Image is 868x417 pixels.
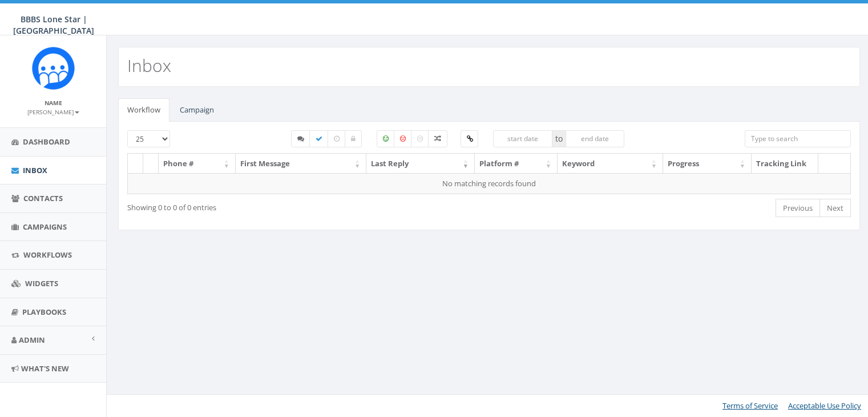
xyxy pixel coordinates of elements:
th: Last Reply: activate to sort column ascending [366,154,475,174]
input: start date [493,130,552,147]
span: Playbooks [22,307,66,317]
span: Workflows [23,250,72,260]
a: Workflow [118,98,169,122]
span: BBBS Lone Star | [GEOGRAPHIC_DATA] [13,14,94,36]
a: Previous [776,199,820,218]
th: Platform #: activate to sort column ascending [475,154,558,174]
label: Neutral [411,130,429,147]
a: Terms of Service [722,400,778,411]
a: Next [819,199,851,218]
label: Expired [328,130,346,147]
span: Inbox [23,165,47,175]
label: Negative [394,130,412,147]
label: Positive [377,130,395,147]
input: end date [566,130,625,147]
span: to [552,130,566,147]
th: Keyword: activate to sort column ascending [558,154,663,174]
a: [PERSON_NAME] [27,106,79,117]
label: Clicked [461,130,478,147]
span: Widgets [25,278,58,288]
span: Campaigns [23,222,67,232]
th: Progress: activate to sort column ascending [663,154,752,174]
a: Acceptable Use Policy [788,400,861,411]
span: Dashboard [23,137,70,147]
img: Rally_Corp_Icon.png [32,47,75,90]
span: Admin [19,335,45,345]
label: Completed [309,130,329,147]
small: Name [45,99,62,107]
a: Campaign [171,98,223,122]
th: Phone #: activate to sort column ascending [159,154,236,174]
span: What's New [21,363,69,374]
label: Mixed [428,130,447,147]
th: Tracking Link [752,154,818,174]
label: Started [291,130,310,147]
div: Showing 0 to 0 of 0 entries [127,198,419,213]
span: Contacts [23,193,63,203]
th: First Message: activate to sort column ascending [236,154,366,174]
td: No matching records found [128,173,851,194]
small: [PERSON_NAME] [27,108,79,116]
input: Type to search [745,130,851,147]
label: Closed [345,130,362,147]
h2: Inbox [127,56,171,75]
